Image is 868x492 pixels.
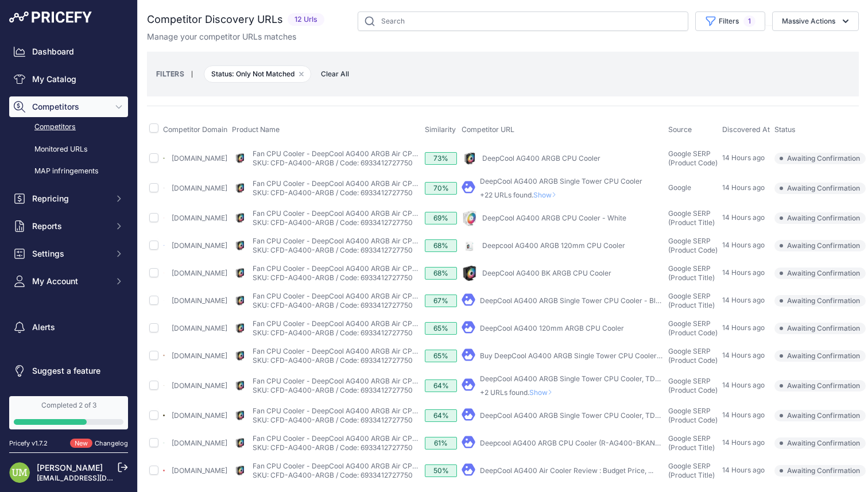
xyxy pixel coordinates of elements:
[37,463,103,472] a: [PERSON_NAME]
[288,13,324,26] span: 12 Urls
[668,292,715,309] span: Google SERP (Product Title)
[253,179,441,188] a: Fan CPU Cooler - DeepCool AG400 ARGB Air CPU Cooler
[722,323,765,332] span: 14 Hours ago
[462,125,514,134] span: Competitor URL
[480,177,642,185] a: DeepCool AG400 ARGB Single Tower CPU Cooler
[253,386,413,394] a: SKU: CFD-AG400-ARGB / Code: 6933412727750
[232,125,280,134] span: Product Name
[253,158,413,167] a: SKU: CFD-AG400-ARGB / Code: 6933412727750
[722,268,765,277] span: 14 Hours ago
[9,41,128,382] nav: Sidebar
[9,161,128,181] a: MAP infringements
[425,125,456,134] span: Similarity
[253,406,441,415] a: Fan CPU Cooler - DeepCool AG400 ARGB Air CPU Cooler
[480,466,653,475] a: DeepCool AG400 Air Cooler Review : Budget Price, ...
[253,462,441,470] a: Fan CPU Cooler - DeepCool AG400 ARGB Air CPU Cooler
[695,11,765,31] button: Filters1
[668,237,718,254] span: Google SERP (Product Code)
[32,248,107,259] span: Settings
[722,153,765,162] span: 14 Hours ago
[425,350,457,362] div: 65%
[480,374,666,383] a: DeepCool AG400 ARGB Single Tower CPU Cooler, TDP ...
[156,69,184,78] small: FILTERS
[172,411,227,420] a: [DOMAIN_NAME]
[95,439,128,447] a: Changelog
[774,380,866,392] span: Awaiting Confirmation
[9,317,128,338] a: Alerts
[184,71,200,78] small: |
[722,213,765,222] span: 14 Hours ago
[147,11,283,28] h2: Competitor Discovery URLs
[172,351,227,360] a: [DOMAIN_NAME]
[253,218,413,227] a: SKU: CFD-AG400-ARGB / Code: 6933412727750
[32,101,107,113] span: Competitors
[774,295,866,307] span: Awaiting Confirmation
[480,351,676,360] a: Buy DeepCool AG400 ARGB Single Tower CPU Cooler [R- ...
[172,439,227,447] a: [DOMAIN_NAME]
[774,350,866,362] span: Awaiting Confirmation
[253,188,413,197] a: SKU: CFD-AG400-ARGB / Code: 6933412727750
[722,351,765,359] span: 14 Hours ago
[774,153,866,164] span: Awaiting Confirmation
[722,438,765,447] span: 14 Hours ago
[9,271,128,292] button: My Account
[253,434,441,443] a: Fan CPU Cooler - DeepCool AG400 ARGB Air CPU Cooler
[668,319,718,337] span: Google SERP (Product Code)
[253,319,441,328] a: Fan CPU Cooler - DeepCool AG400 ARGB Air CPU Cooler
[172,466,227,475] a: [DOMAIN_NAME]
[480,439,677,447] a: Deepcool AG400 ARGB CPU Cooler (R-AG400-BKANMC- ...
[482,214,626,222] a: DeepCool AG400 ARGB CPU Cooler - White
[253,377,441,385] a: Fan CPU Cooler - DeepCool AG400 ARGB Air CPU Cooler
[722,125,770,134] span: Discovered At
[722,466,765,474] span: 14 Hours ago
[32,276,107,287] span: My Account
[480,324,624,332] a: DeepCool AG400 120mm ARGB CPU Cooler
[9,396,128,429] a: Completed 2 of 3
[9,216,128,237] button: Reports
[9,96,128,117] button: Competitors
[163,125,227,134] span: Competitor Domain
[37,474,157,482] a: [EMAIL_ADDRESS][DOMAIN_NAME]
[172,269,227,277] a: [DOMAIN_NAME]
[14,401,123,410] div: Completed 2 of 3
[722,183,765,192] span: 14 Hours ago
[204,65,311,83] span: Status: Only Not Matched
[358,11,688,31] input: Search
[253,301,413,309] a: SKU: CFD-AG400-ARGB / Code: 6933412727750
[253,471,413,479] a: SKU: CFD-AG400-ARGB / Code: 6933412727750
[253,292,441,300] a: Fan CPU Cooler - DeepCool AG400 ARGB Air CPU Cooler
[172,184,227,192] a: [DOMAIN_NAME]
[482,269,611,277] a: DeepCool AG400 BK ARGB CPU Cooler
[172,154,227,162] a: [DOMAIN_NAME]
[668,125,692,134] span: Source
[425,267,457,280] div: 68%
[253,416,413,424] a: SKU: CFD-AG400-ARGB / Code: 6933412727750
[668,462,715,479] span: Google SERP (Product Title)
[253,246,413,254] a: SKU: CFD-AG400-ARGB / Code: 6933412727750
[668,149,718,167] span: Google SERP (Product Code)
[668,264,715,282] span: Google SERP (Product Title)
[253,273,413,282] a: SKU: CFD-AG400-ARGB / Code: 6933412727750
[480,296,668,305] a: DeepCool AG400 ARGB Single Tower CPU Cooler - Black
[668,347,718,365] span: Google SERP (Product Code)
[9,361,128,381] a: Suggest a feature
[253,237,441,245] a: Fan CPU Cooler - DeepCool AG400 ARGB Air CPU Cooler
[172,296,227,305] a: [DOMAIN_NAME]
[772,11,859,31] button: Massive Actions
[480,388,664,397] p: +2 URLs found.
[482,241,625,250] a: Deepcool AG400 ARGB 120mm CPU Cooler
[482,154,600,162] a: DeepCool AG400 ARGB CPU Cooler
[668,377,718,394] span: Google SERP (Product Code)
[253,356,413,365] a: SKU: CFD-AG400-ARGB / Code: 6933412727750
[70,439,92,448] span: New
[315,68,355,80] button: Clear All
[425,239,457,252] div: 68%
[172,214,227,222] a: [DOMAIN_NAME]
[9,439,48,448] div: Pricefy v1.7.2
[253,209,441,218] a: Fan CPU Cooler - DeepCool AG400 ARGB Air CPU Cooler
[722,381,765,389] span: 14 Hours ago
[774,465,866,476] span: Awaiting Confirmation
[425,295,457,307] div: 67%
[32,220,107,232] span: Reports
